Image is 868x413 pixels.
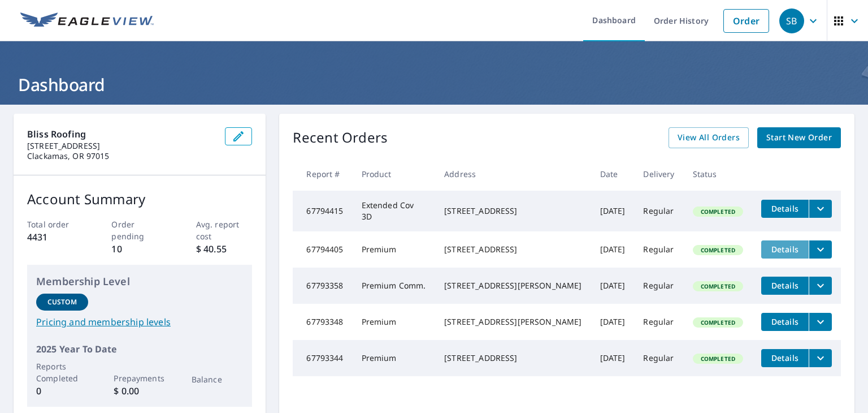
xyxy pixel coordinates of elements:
[111,218,168,242] p: Order pending
[444,352,581,364] div: [STREET_ADDRESS]
[36,384,88,398] p: 0
[293,268,352,304] td: 67793358
[435,157,591,191] th: Address
[768,316,802,327] span: Details
[779,8,804,33] div: SB
[27,218,84,230] p: Total order
[293,231,352,268] td: 67794405
[809,200,832,218] button: filesDropdownBtn-67794415
[669,127,749,148] a: View All Orders
[768,352,802,363] span: Details
[694,282,742,290] span: Completed
[444,316,581,328] div: [STREET_ADDRESS][PERSON_NAME]
[353,340,436,376] td: Premium
[192,373,244,385] p: Balance
[293,340,352,376] td: 67793344
[196,218,253,242] p: Avg. report cost
[47,297,77,307] p: Custom
[684,157,752,191] th: Status
[293,191,352,231] td: 67794415
[353,231,436,268] td: Premium
[634,268,683,304] td: Regular
[694,208,742,216] span: Completed
[27,230,84,244] p: 4431
[694,355,742,363] span: Completed
[723,9,769,33] a: Order
[634,304,683,340] td: Regular
[591,304,635,340] td: [DATE]
[761,200,809,218] button: detailsBtn-67794415
[27,151,216,161] p: Clackamas, OR 97015
[761,349,809,367] button: detailsBtn-67793344
[809,313,832,331] button: filesDropdownBtn-67793348
[809,349,832,367] button: filesDropdownBtn-67793344
[591,268,635,304] td: [DATE]
[768,203,802,214] span: Details
[768,244,802,255] span: Details
[757,127,841,148] a: Start New Order
[678,131,740,145] span: View All Orders
[114,372,166,384] p: Prepayments
[293,127,388,148] p: Recent Orders
[591,157,635,191] th: Date
[761,240,809,259] button: detailsBtn-67794405
[36,315,243,329] a: Pricing and membership levels
[444,205,581,217] div: [STREET_ADDRESS]
[27,189,252,209] p: Account Summary
[444,280,581,291] div: [STREET_ADDRESS][PERSON_NAME]
[591,231,635,268] td: [DATE]
[27,141,216,151] p: [STREET_ADDRESS]
[27,127,216,141] p: Bliss Roofing
[36,360,88,384] p: Reports Completed
[293,157,352,191] th: Report #
[353,157,436,191] th: Product
[353,191,436,231] td: Extended Cov 3D
[809,277,832,295] button: filesDropdownBtn-67793358
[444,244,581,255] div: [STREET_ADDRESS]
[591,340,635,376] td: [DATE]
[20,12,154,29] img: EV Logo
[353,268,436,304] td: Premium Comm.
[694,246,742,254] span: Completed
[634,231,683,268] td: Regular
[36,342,243,356] p: 2025 Year To Date
[634,340,683,376] td: Regular
[634,157,683,191] th: Delivery
[591,191,635,231] td: [DATE]
[761,277,809,295] button: detailsBtn-67793358
[14,73,854,96] h1: Dashboard
[766,131,832,145] span: Start New Order
[634,191,683,231] td: Regular
[768,280,802,291] span: Details
[694,319,742,326] span: Completed
[111,242,168,256] p: 10
[293,304,352,340] td: 67793348
[761,313,809,331] button: detailsBtn-67793348
[196,242,253,256] p: $ 40.55
[36,274,243,289] p: Membership Level
[114,384,166,398] p: $ 0.00
[353,304,436,340] td: Premium
[809,240,832,259] button: filesDropdownBtn-67794405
